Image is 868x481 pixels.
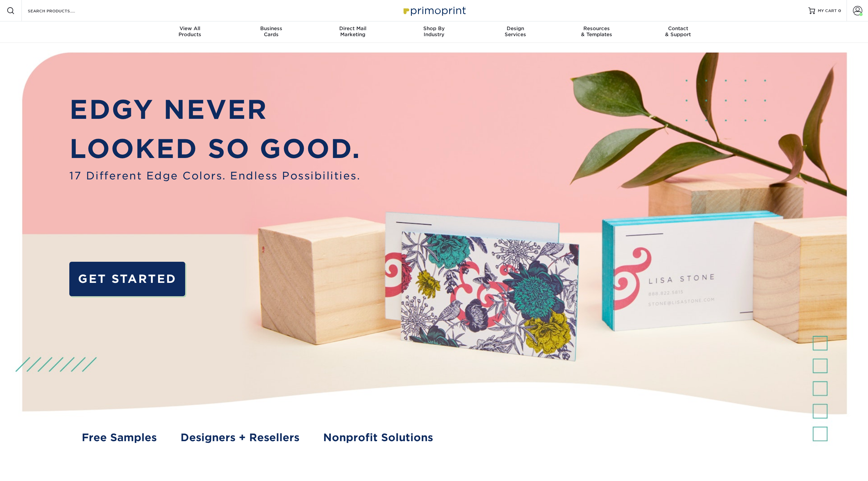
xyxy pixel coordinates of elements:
[27,7,92,15] input: SEARCH PRODUCTS.....
[69,168,361,184] span: 17 Different Edge Colors. Endless Possibilities.
[149,25,231,37] div: Products
[475,25,556,31] span: Design
[556,25,637,37] div: & Templates
[231,25,312,31] span: Business
[393,25,475,31] span: Shop By
[637,25,719,31] span: Contact
[149,25,231,31] span: View All
[180,430,299,446] a: Designers + Resellers
[637,21,719,43] a: Contact& Support
[838,8,841,13] span: 0
[312,25,393,31] span: Direct Mail
[149,21,231,43] a: View AllProducts
[401,3,467,18] img: Primoprint
[323,430,433,446] a: Nonprofit Solutions
[393,25,475,37] div: Industry
[312,25,393,37] div: Marketing
[69,129,361,168] p: LOOKED SO GOOD.
[69,262,185,296] a: GET STARTED
[475,25,556,37] div: Services
[556,21,637,43] a: Resources& Templates
[556,25,637,31] span: Resources
[231,25,312,37] div: Cards
[82,430,157,446] a: Free Samples
[231,21,312,43] a: BusinessCards
[475,21,556,43] a: DesignServices
[69,90,361,129] p: EDGY NEVER
[818,8,837,14] span: MY CART
[312,21,393,43] a: Direct MailMarketing
[637,25,719,37] div: & Support
[393,21,475,43] a: Shop ByIndustry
